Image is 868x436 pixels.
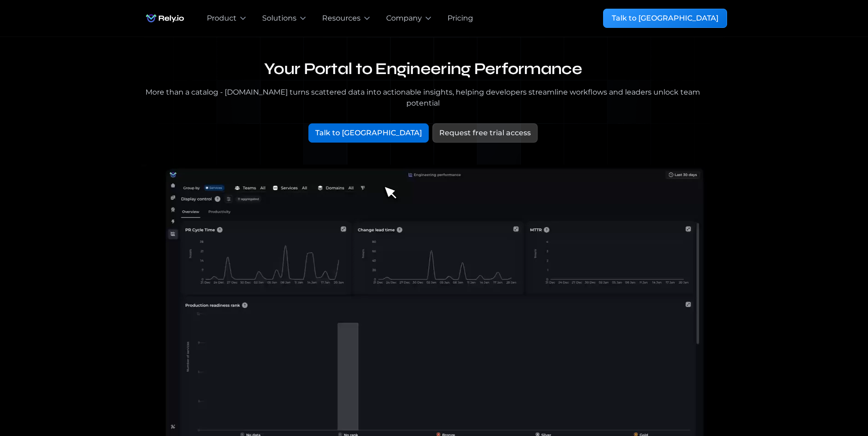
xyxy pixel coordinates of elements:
[439,128,531,138] div: Request free trial access
[315,128,422,138] div: Talk to [GEOGRAPHIC_DATA]
[603,9,727,28] a: Talk to [GEOGRAPHIC_DATA]
[262,13,297,24] div: Solutions
[207,13,237,24] div: Product
[141,87,705,109] div: More than a catalog - [DOMAIN_NAME] turns scattered data into actionable insights, helping develo...
[386,13,422,24] div: Company
[141,59,705,80] h1: Your Portal to Engineering Performance
[308,123,429,143] a: Talk to [GEOGRAPHIC_DATA]
[141,9,189,27] img: Rely.io logo
[432,123,538,143] a: Request free trial access
[447,13,473,24] a: Pricing
[141,9,189,27] a: home
[612,13,718,24] div: Talk to [GEOGRAPHIC_DATA]
[322,13,361,24] div: Resources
